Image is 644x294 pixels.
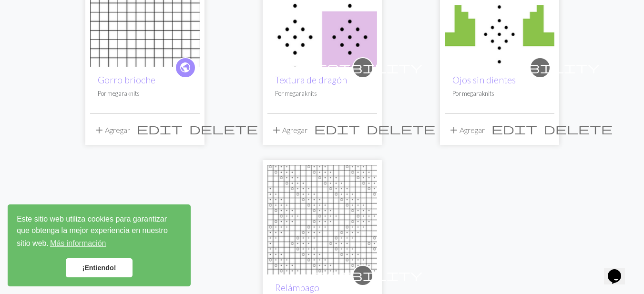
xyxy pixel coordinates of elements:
[267,165,377,274] img: Relámpago
[480,58,600,77] i: private
[66,258,133,277] a: Descartar el mensaje de cookies
[90,120,133,139] button: Agregar
[285,90,317,97] font: megaraknits
[133,120,186,138] button: Edit
[367,122,435,135] span: delete
[460,125,485,134] font: Agregar
[50,239,106,247] font: Más información
[105,125,130,134] font: Agregar
[93,123,105,137] span: add
[445,6,554,15] a: Ojos sin dientes
[189,122,258,135] span: delete
[480,60,600,75] span: visibility
[17,215,168,247] font: Este sitio web utiliza cookies para garantizar que obtenga la mejor experiencia en nuestro sitio ...
[303,60,422,75] span: visibility
[488,120,541,138] button: Edit
[8,204,191,286] div: consentimiento de cookies
[186,120,261,138] button: Borrar
[275,74,347,85] a: Textura de dragón
[137,123,183,134] i: Edit
[275,282,319,293] a: Relámpago
[311,120,363,138] button: Edit
[314,122,360,135] span: edit
[314,123,360,134] i: Edit
[604,256,634,284] iframe: widget de chat
[462,90,494,97] font: megaraknits
[137,122,183,135] span: edit
[541,120,616,138] button: Borrar
[175,57,196,78] a: public
[267,214,377,223] a: Relámpago
[363,120,439,138] button: Borrar
[275,90,284,97] font: Por
[445,120,488,139] button: Agregar
[98,90,106,97] font: Por
[90,6,200,15] a: Gorro brioche
[303,58,422,77] i: private
[452,90,461,97] font: Por
[49,236,108,251] a: Obtenga más información sobre las cookies
[303,268,422,283] span: visibility
[491,123,537,134] i: Edit
[107,90,140,97] font: megaraknits
[282,125,307,134] font: Agregar
[179,58,191,77] i: public
[82,264,116,272] font: ¡Entiendo!
[98,74,155,85] a: Gorro brioche
[544,122,613,135] span: delete
[452,74,516,85] a: Ojos sin dientes
[267,120,311,139] button: Agregar
[303,266,422,285] i: private
[267,6,377,15] a: Textura de dragón
[491,122,537,135] span: edit
[271,123,282,137] span: add
[179,60,191,75] span: public
[448,123,460,137] span: add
